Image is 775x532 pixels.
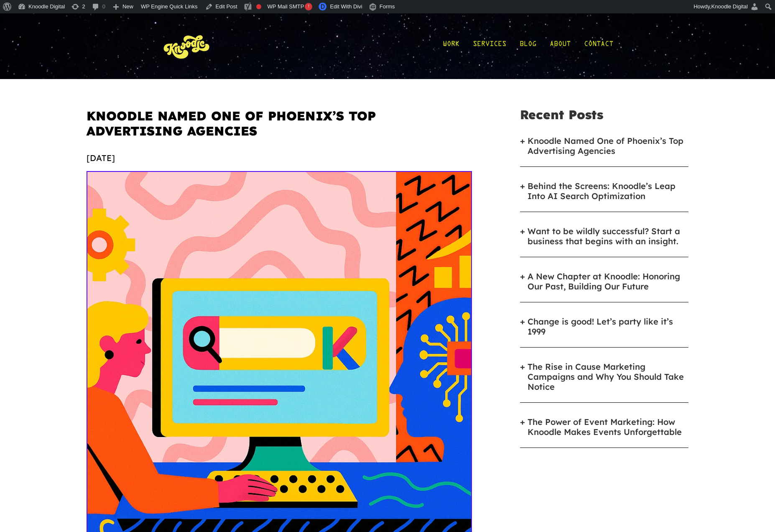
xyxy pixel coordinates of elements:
[711,3,748,10] span: Knoodle Digital
[528,417,688,437] a: The Power of Event Marketing: How Knoodle Makes Events Unforgettable
[87,152,472,164] div: [DATE]
[528,317,688,337] a: Change is good! Let’s party like it’s 1999
[305,3,312,10] span: !
[528,226,688,246] a: Want to be wildly successful? Start a business that begins with an insight.
[87,108,472,145] h1: Knoodle Named One of Phoenix’s Top Advertising Agencies
[528,181,688,201] a: Behind the Screens: Knoodle’s Leap Into AI Search Optimization
[520,108,688,128] h5: Recent Posts
[443,27,459,66] a: Work
[528,271,688,292] a: A New Chapter at Knoodle: Honoring Our Past, Building Our Future
[162,27,212,66] img: KnoLogo(yellow)
[550,27,571,66] a: About
[528,136,688,156] a: Knoodle Named One of Phoenix’s Top Advertising Agencies
[520,27,536,66] a: Blog
[473,27,506,66] a: Services
[256,4,261,9] div: Focus keyphrase not set
[584,27,613,66] a: Contact
[528,362,688,392] a: The Rise in Cause Marketing Campaigns and Why You Should Take Notice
